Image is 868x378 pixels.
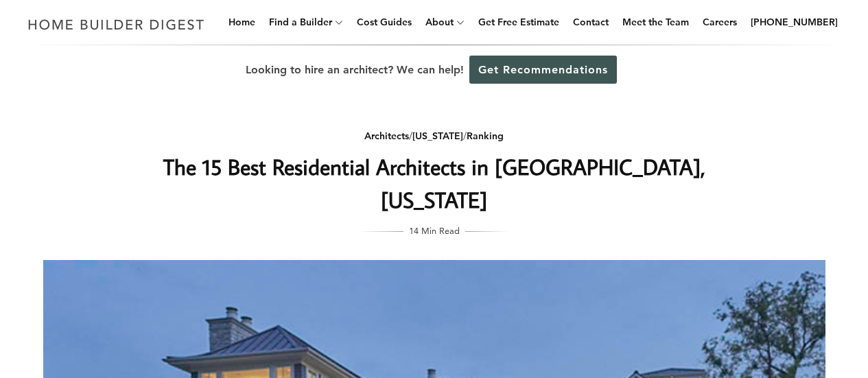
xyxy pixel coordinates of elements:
[161,150,708,216] h1: The 15 Best Residential Architects in [GEOGRAPHIC_DATA], [US_STATE]
[467,130,504,142] a: Ranking
[22,11,211,38] img: Home Builder Digest
[161,128,708,145] div: / /
[469,56,617,84] a: Get Recommendations
[412,130,463,142] a: [US_STATE]
[364,130,409,142] a: Architects
[409,223,460,238] span: 14 Min Read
